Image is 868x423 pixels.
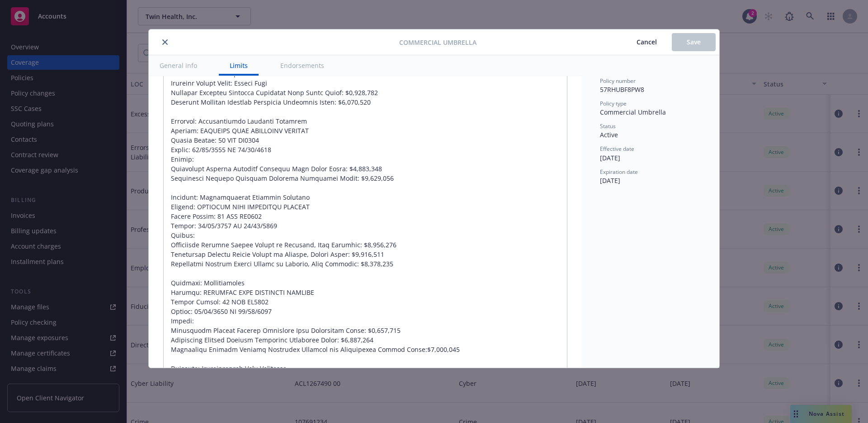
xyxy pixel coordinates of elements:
[600,154,620,162] span: [DATE]
[600,108,666,116] span: Commercial Umbrella
[600,168,638,176] span: Expiration date
[687,38,701,46] span: Save
[160,37,170,48] button: close
[600,130,618,139] span: Active
[637,38,657,46] span: Cancel
[600,100,627,107] span: Policy type
[399,38,476,47] span: Commercial Umbrella
[600,145,634,153] span: Effective date
[149,55,208,76] button: General info
[622,33,672,51] button: Cancel
[269,55,335,76] button: Endorsements
[600,176,620,185] span: [DATE]
[672,33,716,51] button: Save
[600,122,616,130] span: Status
[600,85,644,94] span: 57RHUBF8PW8
[600,77,636,85] span: Policy number
[219,55,259,76] button: Limits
